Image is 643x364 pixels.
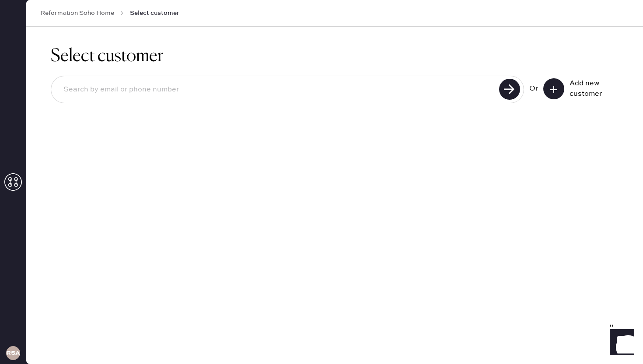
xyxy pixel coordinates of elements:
h3: RSA [6,350,20,356]
h1: Select customer [51,46,619,67]
span: Select customer [130,9,179,17]
input: Search by email or phone number [56,80,496,100]
a: Reformation Soho Home [40,9,114,17]
iframe: Front Chat [601,325,639,362]
div: Or [529,84,538,94]
div: Add new customer [570,78,613,99]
